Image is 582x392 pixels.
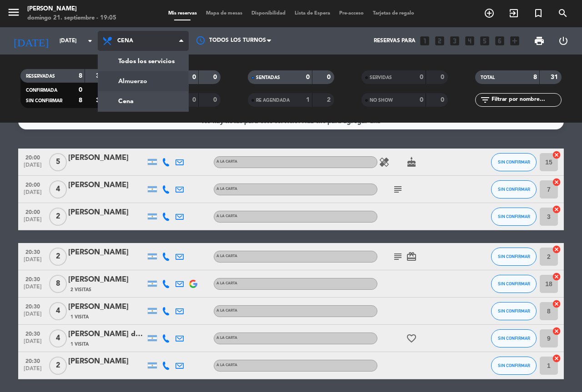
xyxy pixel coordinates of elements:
[464,35,476,47] i: looks_4
[491,302,537,320] button: SIN CONFIRMAR
[441,74,446,80] strong: 0
[498,187,530,192] span: SIN CONFIRMAR
[552,272,561,281] i: cancel
[192,97,196,103] strong: 0
[49,357,67,375] span: 2
[79,97,82,104] strong: 8
[508,8,519,19] i: exit_to_app
[21,284,44,294] span: [DATE]
[164,11,201,16] span: Mis reservas
[480,94,491,105] i: filter_list
[306,97,310,103] strong: 1
[26,74,55,79] span: RESERVADAS
[21,217,44,227] span: [DATE]
[21,189,44,200] span: [DATE]
[419,35,431,47] i: looks_one
[68,328,145,340] div: [PERSON_NAME] de los [PERSON_NAME]
[21,311,44,322] span: [DATE]
[498,336,530,341] span: SIN CONFIRMAR
[216,214,237,218] span: A LA CARTA
[7,5,20,19] i: menu
[49,180,67,198] span: 4
[552,354,561,363] i: cancel
[68,179,145,191] div: [PERSON_NAME]
[290,11,335,16] span: Lista de Espera
[216,336,237,340] span: A LA CARTA
[216,282,237,285] span: A LA CARTA
[491,248,537,266] button: SIN CONFIRMAR
[491,208,537,226] button: SIN CONFIRMAR
[192,74,196,80] strong: 0
[420,74,423,80] strong: 0
[213,74,219,80] strong: 0
[216,160,237,164] span: A LA CARTA
[484,8,495,19] i: add_circle_outline
[335,11,368,16] span: Pre-acceso
[68,207,145,218] div: [PERSON_NAME]
[21,246,44,257] span: 20:30
[216,254,237,258] span: A LA CARTA
[368,11,419,16] span: Tarjetas de regalo
[491,357,537,375] button: SIN CONFIRMAR
[498,214,530,219] span: SIN CONFIRMAR
[68,301,145,313] div: [PERSON_NAME]
[479,35,491,47] i: looks_5
[7,5,20,22] button: menu
[551,74,560,80] strong: 31
[21,179,44,189] span: 20:00
[98,91,188,111] a: Cena
[49,275,67,293] span: 8
[406,333,417,344] i: favorite_border
[449,35,461,47] i: looks_3
[491,180,537,198] button: SIN CONFIRMAR
[70,286,91,293] span: 2 Visitas
[557,8,568,19] i: search
[374,38,416,44] span: Reservas para
[406,157,417,168] i: cake
[21,162,44,173] span: [DATE]
[49,208,67,226] span: 2
[306,74,310,80] strong: 0
[21,328,44,338] span: 20:30
[7,31,55,51] i: [DATE]
[498,159,530,164] span: SIN CONFIRMAR
[21,366,44,376] span: [DATE]
[533,74,537,80] strong: 8
[49,248,67,266] span: 2
[70,313,89,321] span: 1 Visita
[49,329,67,347] span: 4
[481,75,495,80] span: TOTAL
[26,99,62,103] span: SIN CONFIRMAR
[79,87,82,93] strong: 0
[27,14,116,23] div: domingo 21. septiembre - 19:05
[498,281,530,286] span: SIN CONFIRMAR
[370,75,392,80] span: SERVIDAS
[256,98,290,103] span: RE AGENDADA
[420,97,423,103] strong: 0
[498,308,530,313] span: SIN CONFIRMAR
[68,247,145,258] div: [PERSON_NAME]
[189,280,197,288] img: google-logo.png
[96,97,105,104] strong: 31
[494,35,506,47] i: looks_6
[216,363,237,367] span: A LA CARTA
[327,74,332,80] strong: 0
[534,35,545,46] span: print
[98,51,188,71] a: Todos los servicios
[509,35,521,47] i: add_box
[551,27,575,55] div: LOG OUT
[68,356,145,367] div: [PERSON_NAME]
[21,273,44,284] span: 20:30
[96,73,105,79] strong: 31
[117,38,133,44] span: Cena
[213,97,219,103] strong: 0
[498,363,530,368] span: SIN CONFIRMAR
[379,157,390,168] i: healing
[256,75,280,80] span: SENTADAS
[68,152,145,164] div: [PERSON_NAME]
[552,178,561,187] i: cancel
[201,11,247,16] span: Mapa de mesas
[434,35,446,47] i: looks_two
[392,184,403,195] i: subject
[70,341,89,348] span: 1 Visita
